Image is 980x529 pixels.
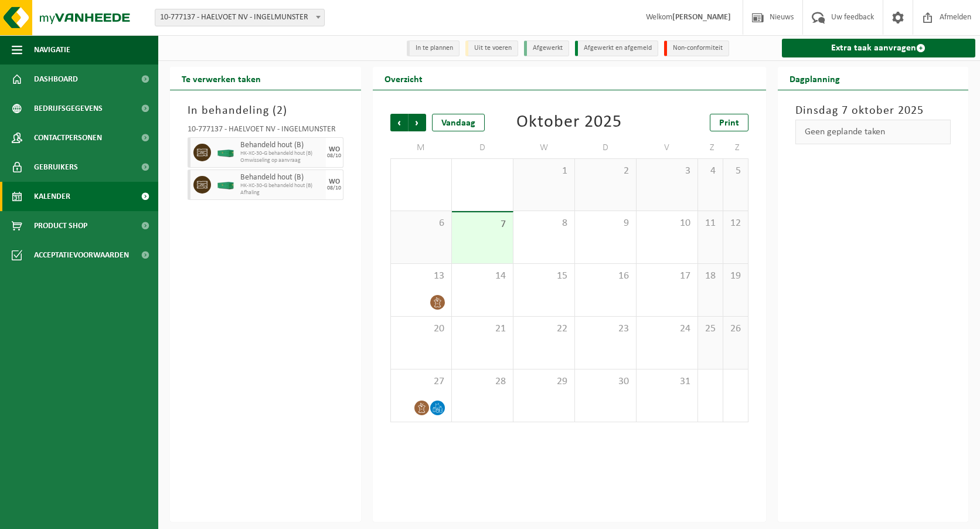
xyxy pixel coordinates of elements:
[34,240,129,270] span: Acceptatievoorwaarden
[329,146,340,153] div: WO
[704,323,717,335] span: 25
[782,39,976,57] a: Extra taak aanvragen
[704,217,717,230] span: 11
[795,102,951,120] h3: Dinsdag 7 oktober 2025
[581,270,630,283] span: 16
[458,375,507,388] span: 28
[581,217,630,230] span: 9
[397,270,445,283] span: 13
[581,323,630,335] span: 23
[458,218,507,231] span: 7
[581,375,630,388] span: 30
[729,165,742,178] span: 5
[397,323,445,335] span: 20
[519,270,569,283] span: 15
[519,165,569,178] span: 1
[155,9,325,26] span: 10-777137 - HAELVOET NV - INGELMUNSTER
[664,40,729,56] li: Non-conformiteit
[240,157,323,164] span: Omwisseling op aanvraag
[729,270,742,283] span: 19
[729,323,742,335] span: 26
[452,137,513,158] td: D
[432,114,485,131] div: Vandaag
[373,67,434,90] h2: Overzicht
[240,189,323,196] span: Afhaling
[34,123,102,152] span: Contactpersonen
[458,270,507,283] span: 14
[34,35,70,65] span: Navigatie
[575,40,658,56] li: Afgewerkt en afgemeld
[513,137,575,158] td: W
[34,182,70,211] span: Kalender
[240,173,323,182] span: Behandeld hout (B)
[329,178,340,185] div: WO
[170,67,273,90] h2: Te verwerken taken
[277,105,283,117] span: 2
[723,137,748,158] td: Z
[407,40,460,56] li: In te plannen
[155,9,324,26] span: 10-777137 - HAELVOET NV - INGELMUNSTER
[524,40,569,56] li: Afgewerkt
[704,270,717,283] span: 18
[704,165,717,178] span: 4
[642,217,692,230] span: 10
[327,153,341,159] div: 08/10
[34,94,103,123] span: Bedrijfsgegevens
[519,217,569,230] span: 8
[719,118,739,128] span: Print
[519,323,569,335] span: 22
[795,120,951,144] div: Geen geplande taken
[516,114,622,131] div: Oktober 2025
[240,182,323,189] span: HK-XC-30-G behandeld hout (B)
[581,165,630,178] span: 2
[188,126,343,137] div: 10-777137 - HAELVOET NV - INGELMUNSTER
[642,270,692,283] span: 17
[672,13,731,22] strong: [PERSON_NAME]
[642,165,692,178] span: 3
[240,141,323,150] span: Behandeld hout (B)
[575,137,637,158] td: D
[217,181,234,189] img: HK-XC-30-GN-00
[465,40,518,56] li: Uit te voeren
[458,323,507,335] span: 21
[710,114,748,131] a: Print
[397,375,445,388] span: 27
[327,185,341,191] div: 08/10
[729,217,742,230] span: 12
[778,67,852,90] h2: Dagplanning
[240,150,323,157] span: HK-XC-30-G behandeld hout (B)
[34,152,78,182] span: Gebruikers
[390,114,408,131] span: Vorige
[642,375,692,388] span: 31
[642,323,692,335] span: 24
[217,148,234,157] img: HK-XC-30-GN-00
[698,137,723,158] td: Z
[188,102,343,120] h3: In behandeling ( )
[519,375,569,388] span: 29
[34,211,87,240] span: Product Shop
[390,137,452,158] td: M
[409,114,426,131] span: Volgende
[637,137,698,158] td: V
[397,217,445,230] span: 6
[34,65,78,94] span: Dashboard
